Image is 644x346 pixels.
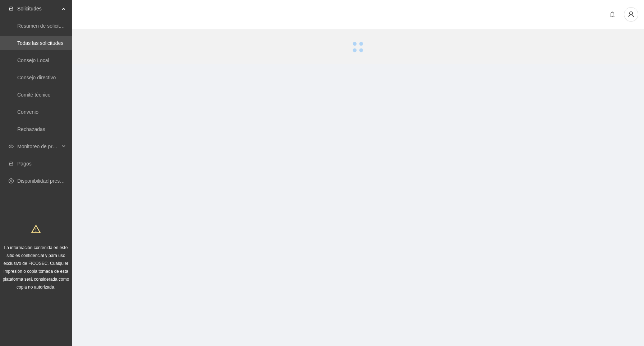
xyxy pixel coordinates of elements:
a: Todas las solicitudes [17,40,63,46]
a: Comité técnico [17,92,51,98]
button: bell [607,9,618,20]
span: user [624,11,638,18]
span: eye [9,144,14,149]
span: inbox [9,6,14,11]
a: Consejo directivo [17,75,56,80]
a: Rechazadas [17,126,45,132]
span: La información contenida en este sitio es confidencial y para uso exclusivo de FICOSEC. Cualquier... [3,245,69,290]
a: Pagos [17,161,32,167]
span: Solicitudes [17,1,60,16]
button: user [624,7,638,22]
span: warning [31,224,41,234]
span: Monitoreo de proyectos [17,139,60,154]
a: Consejo Local [17,57,49,63]
a: Disponibilidad presupuestal [17,178,79,184]
a: Resumen de solicitudes por aprobar [17,23,98,29]
span: bell [607,11,618,17]
a: Convenio [17,109,38,115]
